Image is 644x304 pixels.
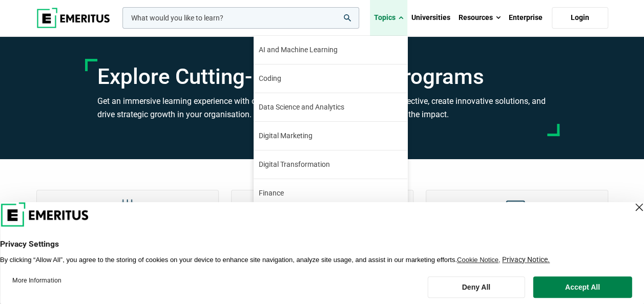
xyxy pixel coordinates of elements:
span: Finance [259,188,284,199]
a: Data Science and Analytics [254,93,407,121]
span: Digital Transformation [259,159,330,170]
a: Digital Marketing [254,122,407,150]
a: Finance [254,179,407,207]
a: Explore Topics AI and Machine Learning [37,190,218,240]
span: Digital Marketing [259,131,313,141]
a: Login [552,7,608,29]
a: Coding [254,64,407,93]
a: Explore Topics Product Design and Innovation [232,190,413,240]
span: AI and Machine Learning [259,45,338,55]
img: Explore Topics [505,198,528,221]
h3: Get an immersive learning experience with our range of programs. Broaden your perspective, create... [97,95,547,121]
h1: Explore Cutting-Edge Training Programs [97,64,547,90]
span: Data Science and Analytics [259,102,344,113]
a: Digital Transformation [254,150,407,179]
a: AI and Machine Learning [254,36,407,64]
input: woocommerce-product-search-field-0 [122,7,359,29]
img: Explore Topics [116,198,139,221]
span: Coding [259,73,281,84]
a: Explore Topics Digital Transformation [426,190,608,240]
